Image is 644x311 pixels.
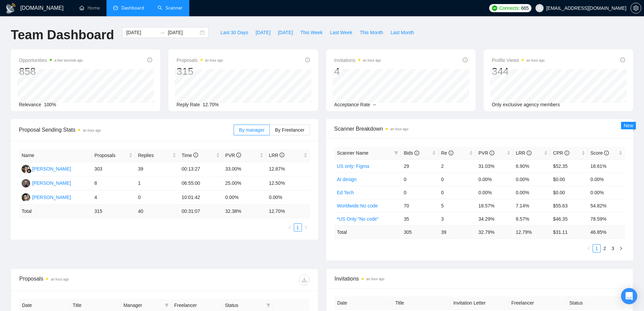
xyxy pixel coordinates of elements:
th: Title [392,296,451,310]
span: info-circle [490,151,494,155]
span: info-circle [147,58,152,62]
td: 0.00% [476,173,513,186]
span: Acceptance Rate [334,102,371,107]
span: right [619,246,623,250]
li: Previous Page [585,244,593,252]
span: info-circle [565,151,569,155]
td: $0.00 [550,186,588,199]
a: Ed Tech [337,190,354,195]
td: $46.35 [550,212,588,225]
span: setting [631,5,641,11]
button: Last Week [326,27,356,38]
th: Invitation Letter [451,296,509,310]
span: PVR [225,153,241,158]
a: ZM[PERSON_NAME] [22,194,71,200]
td: 10:01:42 [179,191,222,205]
td: 33.00% [222,162,266,176]
span: Scanner Breakdown [334,125,625,133]
td: 0.00% [588,186,625,199]
li: Previous Page [286,223,294,231]
span: Opportunities [19,56,83,64]
a: homeHome [79,5,100,11]
div: 4 [334,65,381,78]
a: LA[PERSON_NAME] [22,166,71,171]
th: Status [567,296,625,310]
button: download [299,274,310,285]
td: Total [19,205,92,218]
a: 1 [593,245,600,252]
td: 32.79 % [476,225,513,239]
span: Last 30 Days [220,29,248,36]
input: End date [168,29,198,36]
span: info-circle [527,151,531,155]
div: Open Intercom Messenger [621,288,637,304]
span: to [160,30,165,35]
span: 665 [521,4,528,12]
time: a few seconds ago [54,59,82,62]
span: Time [182,153,198,158]
span: 12.70% [203,102,219,107]
span: -- [373,102,376,107]
div: 858 [19,65,83,78]
td: 303 [92,162,135,176]
td: 0.00% [476,186,513,199]
a: *US Only:"No code" [337,216,379,222]
time: an hour ago [363,59,381,62]
span: Profile Views [492,56,545,64]
span: info-circle [193,153,198,157]
button: setting [630,3,641,14]
li: Next Page [617,244,625,252]
span: New [624,123,633,128]
div: Proposals [19,274,164,285]
img: upwork-logo.png [492,5,497,11]
span: left [587,246,591,250]
td: 0 [401,186,438,199]
th: Proposals [92,149,135,162]
span: right [304,225,308,229]
span: Dashboard [121,5,144,11]
span: user [537,6,542,10]
button: right [617,244,625,252]
span: Connects: [499,4,520,12]
button: [DATE] [252,27,274,38]
th: Replies [135,149,179,162]
a: US only: Figma [337,163,369,169]
span: Scanner Name [337,150,368,156]
span: Bids [404,150,419,156]
span: Relevance [19,102,41,107]
td: 6.90% [513,159,550,173]
li: Next Page [302,223,310,231]
td: 5 [438,199,476,212]
button: Last 30 Days [217,27,252,38]
div: [PERSON_NAME] [32,194,71,201]
td: $55.63 [550,199,588,212]
img: gigradar-bm.png [27,169,31,173]
a: setting [630,5,641,11]
td: 06:55:00 [179,176,222,191]
a: searchScanner [158,5,183,11]
td: 0.00% [513,173,550,186]
span: filter [393,148,400,158]
td: 12.70 % [266,205,310,218]
td: 54.82% [588,199,625,212]
td: 4 [92,191,135,205]
td: 12.87% [266,162,310,176]
img: logo [5,3,16,14]
td: 25.00% [222,176,266,191]
td: 35 [401,212,438,225]
span: filter [394,151,398,155]
td: 1 [135,176,179,191]
time: an hour ago [83,129,101,132]
span: Only exclusive agency members [492,102,560,107]
td: $0.00 [550,173,588,186]
button: This Month [356,27,387,38]
span: LRR [516,150,531,156]
img: LA [22,165,30,173]
h1: Team Dashboard [11,27,114,43]
span: info-circle [463,58,468,62]
td: 39 [135,162,179,176]
span: info-circle [604,151,609,155]
td: 31.03% [476,159,513,173]
button: [DATE] [274,27,296,38]
span: CPR [553,150,569,156]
